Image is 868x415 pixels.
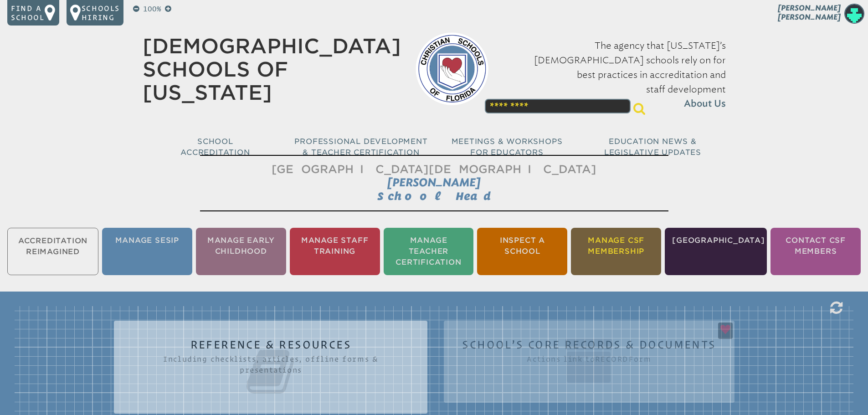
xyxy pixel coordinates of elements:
img: csf-logo-web-colors.png [416,32,488,105]
span: School Accreditation [180,137,250,157]
p: The agency that [US_STATE]’s [DEMOGRAPHIC_DATA] schools rely on for best practices in accreditati... [503,38,726,111]
p: 100% [141,4,163,15]
li: Manage Staff Training [290,228,380,275]
span: [PERSON_NAME] [387,176,481,189]
span: Education News & Legislative Updates [604,137,701,157]
p: Schools Hiring [82,4,120,22]
span: Professional Development & Teacher Certification [294,137,427,157]
img: 70e788d801e2f5d8a5b56575c2083110 [844,4,864,24]
li: Inspect a School [477,228,567,275]
li: [GEOGRAPHIC_DATA] [665,228,767,275]
li: Manage Teacher Certification [384,228,474,275]
li: Manage CSF Membership [571,228,661,275]
h2: Reference & Resources [132,339,409,397]
span: [PERSON_NAME] [PERSON_NAME] [778,4,841,21]
span: About Us [684,97,726,111]
span: Meetings & Workshops for Educators [452,137,563,157]
li: Manage SESIP [102,228,192,275]
li: Manage Early Childhood [196,228,286,275]
span: School Head [377,190,491,202]
li: Contact CSF Members [770,228,861,275]
a: [DEMOGRAPHIC_DATA] Schools of [US_STATE] [143,34,401,104]
p: Find a school [11,4,45,22]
